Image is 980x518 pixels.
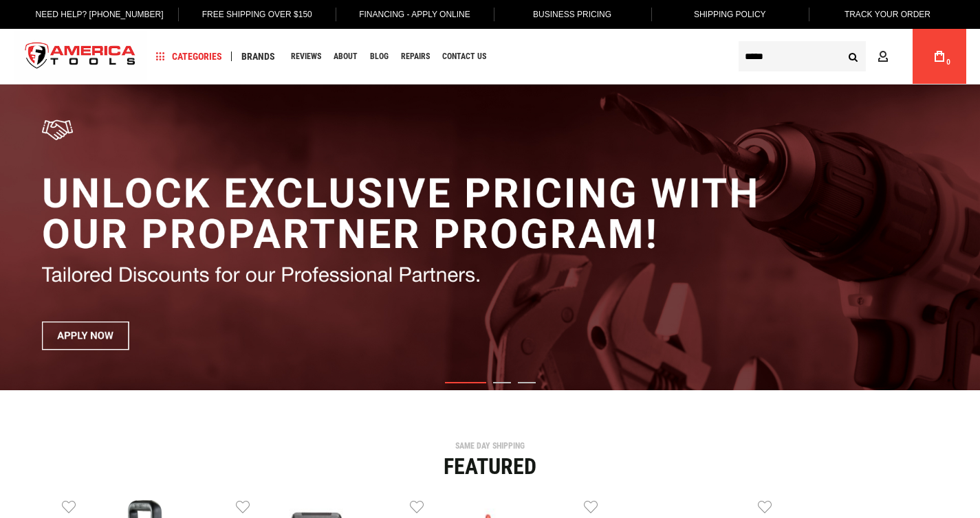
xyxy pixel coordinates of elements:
a: Brands [235,47,281,66]
span: Reviews [291,52,321,60]
a: Reviews [285,47,327,66]
a: Contact Us [436,47,492,66]
span: Shipping Policy [694,10,766,19]
span: Categories [156,52,222,61]
a: 0 [926,29,952,84]
div: Featured [10,455,970,477]
a: About [327,47,364,66]
a: Blog [364,47,395,66]
a: Repairs [395,47,436,66]
a: Categories [150,47,228,66]
span: Contact Us [442,52,486,60]
span: Blog [370,52,389,60]
span: 0 [946,58,950,66]
button: Search [840,43,866,69]
span: Brands [241,52,275,61]
a: store logo [14,31,147,82]
div: SAME DAY SHIPPING [10,442,970,450]
span: About [334,52,358,60]
img: America Tools [14,31,147,82]
span: Repairs [401,52,430,60]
